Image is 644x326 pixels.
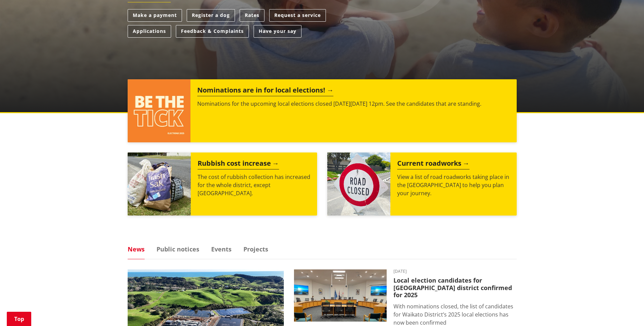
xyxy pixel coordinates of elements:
[157,246,199,252] a: Public notices
[7,312,31,326] a: Top
[243,246,268,252] a: Projects
[613,298,637,322] iframe: Messenger Launcher
[393,269,517,273] time: [DATE]
[393,277,517,299] h3: Local election candidates for [GEOGRAPHIC_DATA] district confirmed for 2025
[397,173,510,197] p: View a list of road roadworks taking place in the [GEOGRAPHIC_DATA] to help you plan your journey.
[128,152,191,216] img: Rubbish bags with sticker
[254,25,301,38] a: Have your say
[211,246,232,252] a: Events
[197,86,333,96] h2: Nominations are in for local elections!
[128,79,191,142] img: ELECTIONS 2025 (15)
[187,9,235,22] a: Register a dog
[294,269,387,322] img: Chambers
[198,173,310,197] p: The cost of rubbish collection has increased for the whole district, except [GEOGRAPHIC_DATA].
[128,25,171,38] a: Applications
[176,25,249,38] a: Feedback & Complaints
[240,9,264,22] a: Rates
[128,152,317,216] a: Rubbish bags with sticker Rubbish cost increase The cost of rubbish collection has increased for ...
[197,100,510,108] p: Nominations for the upcoming local elections closed [DATE][DATE] 12pm. See the candidates that ar...
[327,152,517,216] a: Current roadworks View a list of road roadworks taking place in the [GEOGRAPHIC_DATA] to help you...
[128,9,182,22] a: Make a payment
[397,159,470,169] h2: Current roadworks
[128,246,145,252] a: News
[327,152,390,216] img: Road closed sign
[198,159,279,169] h2: Rubbish cost increase
[269,9,326,22] a: Request a service
[128,79,517,142] a: Nominations are in for local elections! Nominations for the upcoming local elections closed [DATE...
